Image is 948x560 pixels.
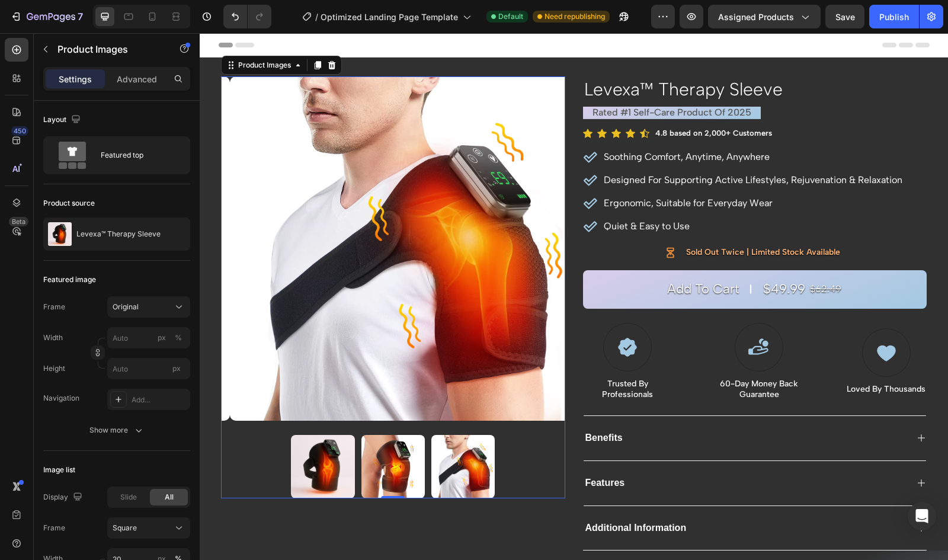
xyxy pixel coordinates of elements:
div: $62.49 [609,247,643,266]
button: Original [107,296,190,318]
label: Frame [43,302,65,312]
label: Height [43,363,65,374]
div: Open Intercom Messenger [908,502,936,530]
span: px [172,364,181,373]
span: Save [835,12,855,22]
p: Loved By Thousands [647,351,726,361]
p: Quiet & Easy to Use [404,186,703,200]
button: Square [107,517,190,539]
button: 7 [5,5,88,28]
div: Navigation [43,393,79,404]
div: Rich Text Editor. Editing area: main [383,73,561,86]
label: Width [43,332,63,343]
p: 60-Day Money Back Guarantee [515,345,603,367]
div: Rich Text Editor. Editing area: main [402,138,704,156]
span: Assigned Products [718,11,794,23]
div: Layout [43,112,83,128]
input: px% [107,327,190,348]
button: Publish [869,5,919,28]
img: product feature img [48,222,72,246]
span: Optimized Landing Page Template [321,11,458,23]
span: All [165,492,174,503]
h1: Levexa™ Therapy Sleeve [383,43,728,69]
button: % [155,331,169,345]
span: Original [113,302,139,312]
p: Product Images [57,42,158,56]
div: px [158,332,166,343]
div: Image list [43,465,75,475]
div: Publish [879,11,909,23]
iframe: Design area [200,33,948,560]
span: Additional Information [386,489,487,500]
div: Undo/Redo [223,5,271,28]
span: Square [113,523,137,533]
div: Beta [9,217,28,226]
p: Sold Out Twice | Limited Stock Available [486,214,640,225]
p: Trusted By Professionals [385,345,472,367]
p: Ergonomic, Suitable for Everyday Wear [404,163,703,177]
strong: 4.8 based on 2,000+ Customers [456,95,572,104]
p: 7 [78,9,83,24]
p: Advanced [117,73,157,85]
button: Assigned Products [708,5,821,28]
label: Frame [43,523,65,533]
p: Levexa™ Therapy Sleeve [76,230,161,238]
div: Rich Text Editor. Editing area: main [402,161,704,179]
p: Designed For Supporting Active Lifestyles, Rejuvenation & Relaxation [404,140,703,154]
button: Save [825,5,864,28]
button: Show more [43,420,190,441]
div: Product source [43,198,95,209]
div: Rich Text Editor. Editing area: main [402,184,704,202]
span: Need republishing [545,11,605,22]
p: Soothing Comfort, Anytime, Anywhere [404,117,703,131]
div: Featured image [43,274,96,285]
div: Rich Text Editor. Editing area: main [402,115,704,133]
div: $49.99 [562,247,607,266]
div: Add to cart [467,248,540,265]
span: Benefits [386,399,423,409]
span: Default [498,11,523,22]
span: Features [386,444,425,455]
button: Add to cart [383,237,728,276]
button: px [171,331,185,345]
div: Add... [132,395,187,405]
p: Settings [59,73,92,85]
div: Show more [89,424,145,436]
div: % [175,332,182,343]
input: px [107,358,190,379]
span: Slide [120,492,137,503]
span: / [315,11,318,23]
p: rated #1 Self-Care product of 2025 [393,73,552,86]
div: Display [43,489,85,505]
div: Featured top [101,142,173,169]
div: 450 [11,126,28,136]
